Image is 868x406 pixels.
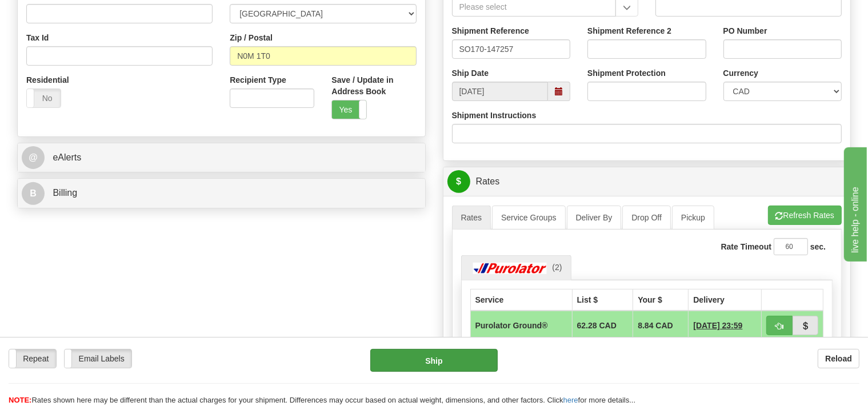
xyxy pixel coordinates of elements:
[26,32,49,43] label: Tax Id
[447,170,847,194] a: $Rates
[567,206,622,230] a: Deliver By
[563,396,578,404] a: here
[723,67,758,79] label: Currency
[842,144,867,261] iframe: chat widget
[452,25,529,37] label: Shipment Reference
[452,110,537,121] label: Shipment Instructions
[633,311,689,340] td: 8.84 CAD
[27,89,61,107] label: No
[22,182,45,205] span: B
[572,289,633,311] th: List $
[22,146,45,169] span: @
[9,7,106,21] div: live help - online
[572,311,633,340] td: 62.28 CAD
[230,74,286,86] label: Recipient Type
[9,396,31,404] span: NOTE:
[723,25,767,37] label: PO Number
[721,241,771,252] label: Rate Timeout
[470,289,572,311] th: Service
[470,311,572,340] td: Purolator Ground®
[689,289,762,311] th: Delivery
[331,74,416,97] label: Save / Update in Address Book
[587,67,666,79] label: Shipment Protection
[452,206,491,230] a: Rates
[633,289,689,311] th: Your $
[552,263,562,272] span: (2)
[65,349,131,368] label: Email Labels
[447,170,470,193] span: $
[53,188,77,198] span: Billing
[672,206,714,230] a: Pickup
[470,263,550,274] img: Purolator
[818,349,859,368] button: Reload
[230,32,273,43] label: Zip / Postal
[22,146,421,170] a: @ eAlerts
[9,349,56,368] label: Repeat
[370,349,498,372] button: Ship
[768,206,842,225] button: Refresh Rates
[452,67,489,79] label: Ship Date
[825,354,852,363] b: Reload
[22,182,421,205] a: B Billing
[693,320,742,331] span: 1 Day
[587,25,671,37] label: Shipment Reference 2
[53,152,81,162] span: eAlerts
[332,101,366,119] label: Yes
[622,206,671,230] a: Drop Off
[810,241,826,252] label: sec.
[492,206,565,230] a: Service Groups
[26,74,69,86] label: Residential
